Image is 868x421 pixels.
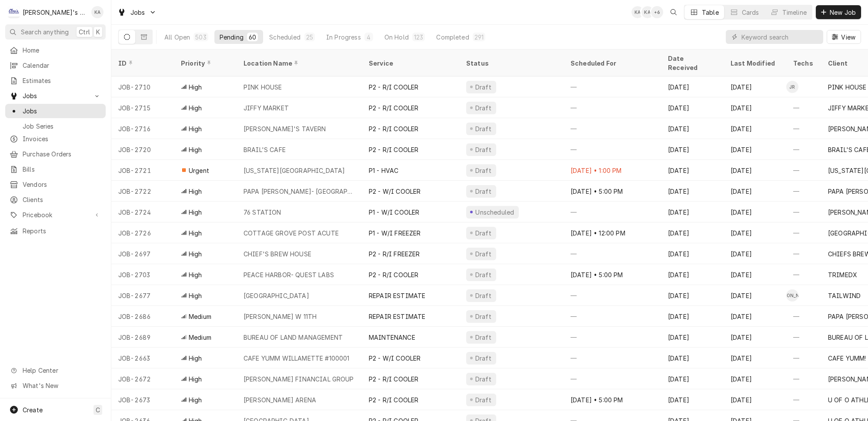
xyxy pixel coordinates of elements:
input: Keyword search [741,30,819,44]
div: Draft [474,83,493,92]
div: P2 - R/I COOLER [369,270,418,279]
div: P2 - R/I COOLER [369,83,418,92]
div: ID [118,59,165,68]
div: — [564,327,661,348]
div: [DATE] [724,160,786,181]
div: Draft [474,312,493,321]
div: — [786,243,821,264]
div: JOB-2716 [111,118,174,139]
div: 503 [195,33,206,42]
div: — [564,368,661,389]
div: — [786,348,821,368]
div: P2 - R/I COOLER [369,395,418,404]
a: Clients [5,192,106,207]
div: JOB-2703 [111,264,174,285]
div: PAPA [PERSON_NAME]- [GEOGRAPHIC_DATA] [244,187,355,196]
div: [DATE] [724,139,786,160]
span: Home [23,46,101,55]
span: High [189,354,202,363]
span: Medium [189,312,211,321]
span: Jobs [23,106,101,116]
div: 291 [474,33,484,42]
div: — [786,97,821,118]
span: K [96,27,100,36]
span: High [189,145,202,154]
button: View [827,30,861,44]
div: [DATE] [661,264,724,285]
a: Purchase Orders [5,147,106,161]
div: — [564,97,661,118]
div: Completed [436,33,469,42]
div: [DATE] [661,243,724,264]
div: P2 - R/I FREEZER [369,249,420,259]
span: Job Series [23,122,101,131]
div: — [786,222,821,243]
span: High [189,208,202,217]
div: JOB-2672 [111,368,174,389]
div: JOB-2677 [111,285,174,306]
a: Estimates [5,73,106,88]
span: New Job [828,8,858,17]
div: [DATE] [661,97,724,118]
div: [DATE] [661,327,724,348]
span: High [189,187,202,196]
div: Korey Austin's Avatar [631,6,644,18]
div: [PERSON_NAME] FINANCIAL GROUP [244,375,354,384]
div: Priority [181,59,228,68]
div: KA [631,6,644,18]
span: High [189,291,202,300]
div: [DATE] [724,202,786,222]
div: Cards [742,8,759,17]
div: — [786,139,821,160]
div: [PERSON_NAME]'S TAVERN [244,124,326,133]
div: All Open [164,33,190,42]
div: [DATE] [661,181,724,202]
button: New Job [816,5,861,19]
span: High [189,124,202,133]
div: Korey Austin's Avatar [91,6,103,18]
div: 25 [306,33,313,42]
div: [DATE] • 5:00 PM [564,389,661,410]
div: [DATE] • 5:00 PM [564,264,661,285]
div: — [564,76,661,97]
div: [DATE] [661,348,724,368]
div: 4 [366,33,371,42]
div: Draft [474,249,493,259]
div: 123 [414,33,423,42]
a: Go to Jobs [114,5,160,20]
div: [PERSON_NAME] W 11TH [244,312,317,321]
div: [DATE] [661,368,724,389]
div: [DATE] [724,118,786,139]
div: — [564,202,661,222]
div: 76 STATION [244,208,281,217]
div: — [786,306,821,327]
div: — [786,389,821,410]
div: JOB-2686 [111,306,174,327]
a: Job Series [5,119,106,133]
div: On Hold [384,33,409,42]
div: CHIEF'S BREW HOUSE [244,249,311,259]
div: [DATE] [724,181,786,202]
div: Korey Austin's Avatar [641,6,654,18]
div: P2 - R/I COOLER [369,375,418,384]
a: Invoices [5,132,106,146]
div: — [786,160,821,181]
a: Vendors [5,177,106,192]
span: Search anything [21,27,69,36]
div: TAILWIND [828,291,861,300]
div: — [564,348,661,368]
div: Draft [474,354,493,363]
div: Scheduled [269,33,300,42]
div: [DATE] [661,306,724,327]
span: What's New [23,381,100,390]
a: Go to Help Center [5,363,106,378]
span: Reports [23,226,101,235]
div: Draft [474,270,493,279]
a: Bills [5,162,106,176]
div: — [564,118,661,139]
div: [DATE] [724,222,786,243]
div: P2 - R/I COOLER [369,103,418,113]
div: JIFFY MARKET [244,103,289,113]
a: Go to Pricebook [5,208,106,222]
span: Ctrl [79,27,90,36]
